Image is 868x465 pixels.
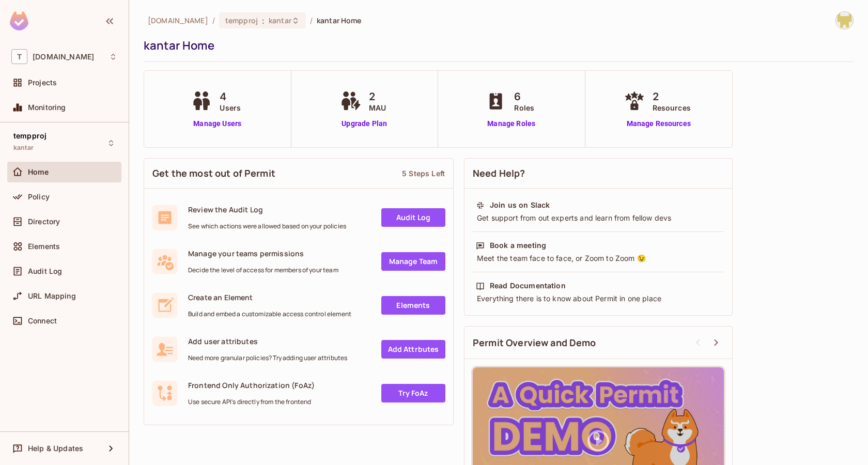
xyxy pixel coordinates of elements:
div: Book a meeting [490,240,546,251]
span: Review the Audit Log [188,205,346,214]
a: Audit Log [381,208,445,227]
span: Users [220,102,241,113]
span: Workspace: tk-permit.io [33,53,94,61]
a: Manage Users [189,118,246,129]
span: Projects [28,79,57,87]
span: kantar [269,16,291,25]
span: 2 [369,89,386,104]
a: Upgrade Plan [338,118,391,129]
div: Get support from out experts and learn from fellow devs [476,213,721,223]
span: Permit Overview and Demo [473,336,596,349]
span: MAU [369,102,386,113]
span: Need more granular policies? Try adding user attributes [188,354,347,362]
span: Roles [514,102,534,113]
span: Help & Updates [28,444,83,453]
span: the active workspace [148,16,208,25]
span: Directory [28,218,60,226]
span: 6 [514,89,534,104]
span: 2 [653,89,691,104]
span: URL Mapping [28,292,76,300]
img: SReyMgAAAABJRU5ErkJggg== [10,11,28,30]
span: Get the most out of Permit [152,167,275,180]
div: 5 Steps Left [402,168,445,178]
span: : [261,17,265,25]
li: / [310,16,313,25]
span: Elements [28,242,60,251]
span: Frontend Only Authorization (FoAz) [188,380,315,390]
a: Elements [381,296,445,315]
img: Girishankar.VP@kantar.com [836,12,853,29]
li: / [212,16,215,25]
div: Everything there is to know about Permit in one place [476,293,721,304]
span: Connect [28,317,57,325]
a: Try FoAz [381,384,445,402]
span: Decide the level of access for members of your team [188,266,338,274]
a: Add Attrbutes [381,340,445,359]
span: Policy [28,193,50,201]
span: T [11,49,27,64]
span: 4 [220,89,241,104]
span: Audit Log [28,267,62,275]
a: Manage Roles [483,118,539,129]
span: Need Help? [473,167,525,180]
span: Create an Element [188,292,351,302]
span: kantar [13,144,34,152]
span: Home [28,168,49,176]
div: Meet the team face to face, or Zoom to Zoom 😉 [476,253,721,263]
span: tempproj [225,16,258,25]
span: Use secure API's directly from the frontend [188,398,315,406]
span: See which actions were allowed based on your policies [188,222,346,230]
span: kantar Home [317,16,361,25]
a: Manage Resources [622,118,696,129]
span: tempproj [13,132,47,140]
span: Resources [653,102,691,113]
div: Read Documentation [490,281,566,291]
span: Add user attributes [188,336,347,346]
div: kantar Home [144,38,848,53]
span: Build and embed a customizable access control element [188,310,351,318]
div: Join us on Slack [490,200,550,210]
span: Manage your teams permissions [188,249,338,258]
span: Monitoring [28,103,66,112]
a: Manage Team [381,252,445,271]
